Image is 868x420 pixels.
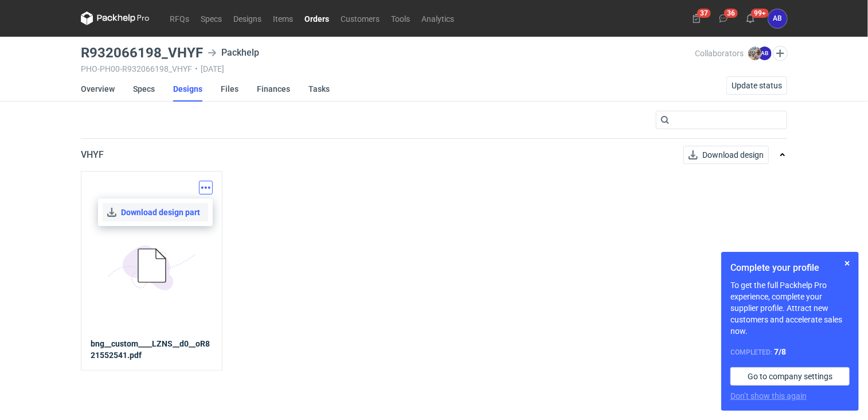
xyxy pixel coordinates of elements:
[81,46,203,60] h3: R932066198_VHYF
[730,279,850,337] p: To get the full Packhelp Pro experience, complete your supplier profile. Attract new customers an...
[714,9,733,28] button: 36
[730,261,850,275] h1: Complete your profile
[768,9,787,28] div: Agnieszka Biniarz
[81,76,115,102] a: Overview
[308,76,330,102] a: Tasks
[208,46,259,60] div: Packhelp
[257,76,290,102] a: Finances
[91,338,213,361] strong: bng__custom____LZNS__d0__oR821552541.pdf
[195,11,228,25] a: Specs
[299,11,335,25] a: Orders
[683,146,769,164] button: Download design
[385,11,416,25] a: Tools
[732,81,782,90] span: Update status
[768,9,787,28] button: AB
[81,64,695,73] div: PHO-PH00-R932066198_VHYF [DATE]
[103,203,208,221] a: Download design part
[228,11,267,25] a: Designs
[774,347,786,356] strong: 7 / 8
[221,76,238,102] a: Files
[730,367,850,386] a: Go to company settings
[133,76,155,102] a: Specs
[416,11,460,25] a: Analytics
[81,148,104,162] p: VHYF
[173,76,202,102] a: Designs
[267,11,299,25] a: Items
[199,181,213,195] button: Actions
[748,46,762,60] img: Michał Palasek
[195,64,198,73] span: •
[164,11,195,25] a: RFQs
[695,49,744,58] span: Collaborators
[773,46,788,61] button: Edit collaborators
[758,46,772,60] figcaption: AB
[81,11,150,25] svg: Packhelp Pro
[702,151,764,159] span: Download design
[687,9,706,28] button: 37
[726,76,787,95] button: Update status
[741,9,760,28] button: 99+
[730,346,850,358] div: Completed:
[335,11,385,25] a: Customers
[730,390,807,402] button: Don’t show this again
[840,256,854,270] button: Skip for now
